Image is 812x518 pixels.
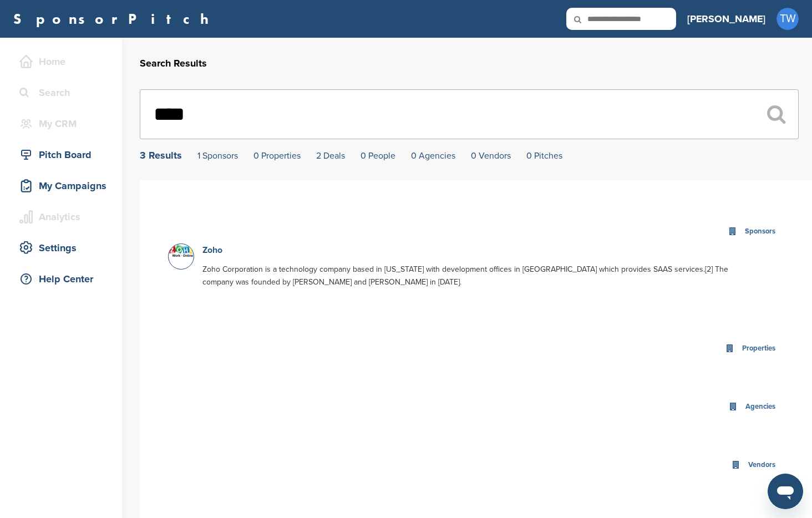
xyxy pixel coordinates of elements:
[739,342,778,355] div: Properties
[17,114,111,134] div: My CRM
[17,269,111,289] div: Help Center
[361,150,395,161] a: 0 People
[253,150,301,161] a: 0 Properties
[11,80,111,105] a: Search
[11,111,111,136] a: My CRM
[140,150,182,160] div: 3 Results
[11,266,111,292] a: Help Center
[11,142,111,167] a: Pitch Board
[11,235,111,261] a: Settings
[526,150,562,161] a: 0 Pitches
[202,245,222,256] a: Zoho
[169,244,196,257] img: Zoho logo
[17,238,111,258] div: Settings
[202,263,745,288] p: Zoho Corporation is a technology company based in [US_STATE] with development offices in [GEOGRAP...
[768,474,803,509] iframe: Button to launch messaging window
[11,49,111,74] a: Home
[471,150,511,161] a: 0 Vendors
[745,459,778,471] div: Vendors
[17,145,111,165] div: Pitch Board
[316,150,345,161] a: 2 Deals
[140,56,799,71] h2: Search Results
[17,52,111,72] div: Home
[17,176,111,196] div: My Campaigns
[17,207,111,227] div: Analytics
[13,12,216,26] a: SponsorPitch
[197,150,238,161] a: 1 Sponsors
[743,400,778,413] div: Agencies
[777,8,799,30] span: TW
[687,7,765,31] a: [PERSON_NAME]
[17,83,111,103] div: Search
[11,204,111,230] a: Analytics
[687,11,765,27] h3: [PERSON_NAME]
[411,150,455,161] a: 0 Agencies
[11,173,111,199] a: My Campaigns
[742,225,778,238] div: Sponsors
